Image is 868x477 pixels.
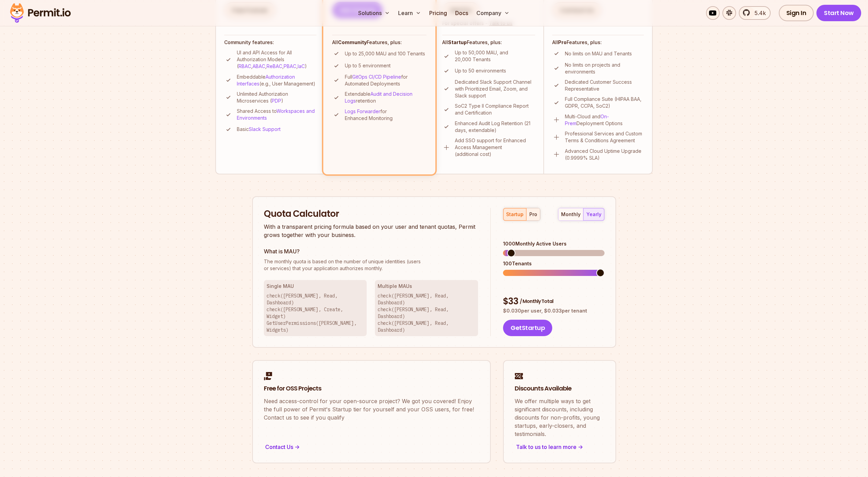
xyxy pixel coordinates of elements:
[565,148,644,161] p: Advanced Cloud Uptime Upgrade (0.9999% SLA)
[455,79,535,99] p: Dedicated Slack Support Channel with Prioritized Email, Zoom, and Slack support
[515,384,605,393] h2: Discounts Available
[565,62,644,75] p: No limits on projects and environments
[455,67,506,74] p: Up to 50 environments
[239,63,251,69] a: RBAC
[237,74,295,87] a: Authorization Interfaces
[345,108,380,114] a: Logs Forwarder
[378,283,475,290] h3: Multiple MAUs
[267,63,282,69] a: ReBAC
[452,6,471,20] a: Docs
[345,91,412,104] a: Audit and Decision Logs
[565,79,644,92] p: Dedicated Customer Success Representative
[578,443,583,451] span: ->
[503,295,604,308] div: $ 33
[520,298,553,305] span: / Monthly Total
[237,91,316,104] p: Unlimited Authorization Microservices ( )
[267,283,364,290] h3: Single MAU
[565,50,632,57] p: No limits on MAU and Tenants
[284,63,296,69] a: PBAC
[237,126,281,133] p: Basic
[264,442,479,452] div: Contact Us
[779,5,814,21] a: Sign In
[455,103,535,116] p: SoC2 Type II Compliance Report and Certification
[515,442,605,452] div: Talk to us to learn more
[565,113,644,127] p: Multi-Cloud and Deployment Options
[395,6,424,20] button: Learn
[264,258,478,272] p: or services) that your application authorizes monthly.
[750,9,766,17] span: 5.4k
[237,49,316,70] p: UI and API Access for All Authorization Models ( , , , , )
[345,62,391,69] p: Up to 5 environment
[503,320,552,336] button: GetStartup
[426,6,450,20] a: Pricing
[264,247,478,255] h3: What is MAU?
[224,39,316,46] h4: Community features:
[378,292,475,333] p: check([PERSON_NAME], Read, Dashboard) check([PERSON_NAME], Read, Dashboard) check([PERSON_NAME], ...
[295,443,300,451] span: ->
[503,260,604,267] div: 100 Tenants
[345,91,426,104] p: Extendable retention
[237,74,316,87] p: Embeddable (e.g., User Management)
[345,50,425,57] p: Up to 25,000 MAU and 100 Tenants
[503,240,604,247] div: 1000 Monthly Active Users
[455,137,535,158] p: Add SSO support for Enhanced Access Management (additional cost)
[565,96,644,109] p: Full Compliance Suite (HIPAA BAA, GDPR, CCPA, SoC2)
[552,39,644,46] h4: All Features, plus:
[442,39,535,46] h4: All Features, plus:
[474,6,512,20] button: Company
[816,5,861,21] a: Start Now
[355,6,393,20] button: Solutions
[298,63,305,69] a: IaC
[264,384,479,393] h2: Free for OSS Projects
[7,1,74,25] img: Permit logo
[264,208,478,220] h2: Quota Calculator
[267,292,364,333] p: check([PERSON_NAME], Read, Dashboard) check([PERSON_NAME], Create, Widget) GetUserPermissions([PE...
[253,63,265,69] a: ABAC
[455,120,535,134] p: Enhanced Audit Log Retention (21 days, extendable)
[565,114,609,126] a: On-Prem
[739,6,771,20] a: 5.4k
[272,98,281,104] a: PDP
[345,108,426,122] p: for Enhanced Monitoring
[529,211,537,218] div: pro
[345,74,426,87] p: Full for Automated Deployments
[565,130,644,144] p: Professional Services and Custom Terms & Conditions Agreement
[264,223,478,239] p: With a transparent pricing formula based on your user and tenant quotas, Permit grows together wi...
[558,39,567,45] strong: Pro
[264,258,478,265] span: The monthly quota is based on the number of unique identities (users
[338,39,367,45] strong: Community
[352,74,401,80] a: GitOps CI/CD Pipeline
[252,360,491,463] a: Free for OSS ProjectsNeed access-control for your open-source project? We got you covered! Enjoy ...
[561,211,581,218] div: monthly
[264,397,479,422] p: Need access-control for your open-source project? We got you covered! Enjoy the full power of Per...
[448,39,467,45] strong: Startup
[503,360,616,463] a: Discounts AvailableWe offer multiple ways to get significant discounts, including discounts for n...
[503,307,604,314] p: $ 0.030 per user, $ 0.033 per tenant
[515,397,605,438] p: We offer multiple ways to get significant discounts, including discounts for non-profits, young s...
[237,108,316,121] p: Shared Access to
[332,39,426,46] h4: All Features, plus:
[249,126,281,132] a: Slack Support
[455,49,535,63] p: Up to 50,000 MAU, and 20,000 Tenants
